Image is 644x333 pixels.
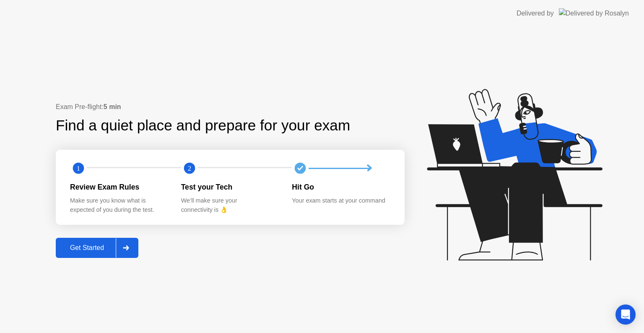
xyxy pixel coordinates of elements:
[70,182,168,193] div: Review Exam Rules
[58,244,116,252] div: Get Started
[56,238,138,258] button: Get Started
[77,164,80,172] text: 1
[292,182,390,193] div: Hit Go
[56,114,351,137] div: Find a quiet place and prepare for your exam
[181,196,279,214] div: We’ll make sure your connectivity is 👌
[56,102,405,112] div: Exam Pre-flight:
[517,8,554,18] div: Delivered by
[70,196,168,214] div: Make sure you know what is expected of you during the test.
[559,8,629,18] img: Delivered by Rosalyn
[188,164,191,172] text: 2
[292,196,390,206] div: Your exam starts at your command
[104,103,121,110] b: 5 min
[615,304,636,325] div: Open Intercom Messenger
[181,182,279,193] div: Test your Tech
